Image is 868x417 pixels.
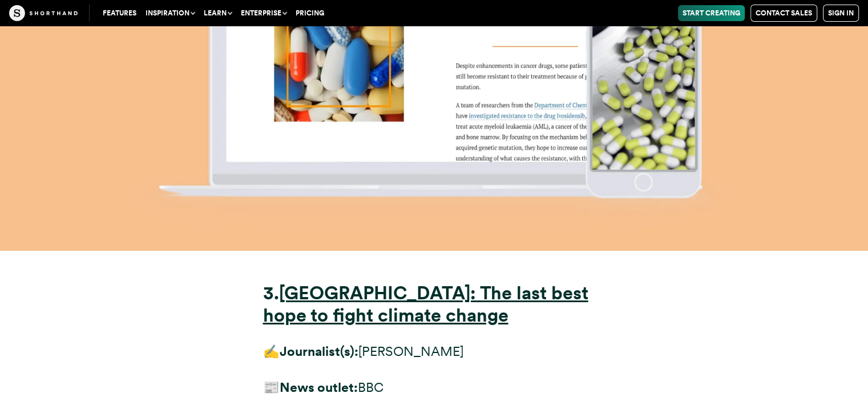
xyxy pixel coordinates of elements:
p: 📰 BBC [263,376,605,399]
strong: News outlet: [280,379,358,395]
strong: Journalist(s): [280,343,358,359]
button: Enterprise [236,5,291,21]
button: Learn [199,5,236,21]
a: Features [98,5,141,21]
a: Start Creating [678,5,745,21]
button: Inspiration [141,5,199,21]
p: ✍️ [PERSON_NAME] [263,340,605,363]
a: [GEOGRAPHIC_DATA]: The last best hope to fight climate change [263,282,588,326]
a: Sign in [823,5,859,22]
a: Contact Sales [750,5,817,22]
a: Pricing [291,5,329,21]
strong: 3. [263,282,279,304]
img: The Craft [9,5,78,21]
